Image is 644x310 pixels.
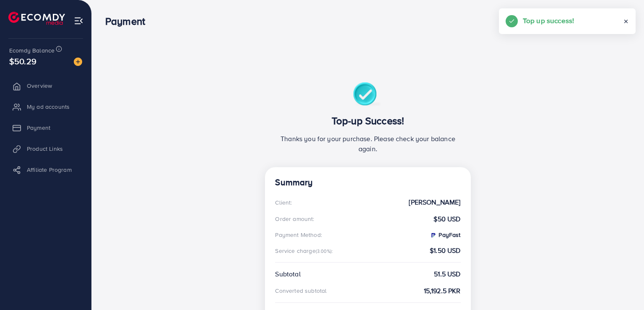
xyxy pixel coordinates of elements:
[275,134,460,154] p: Thanks you for your purchase. Please check your balance again.
[353,82,383,108] img: success
[409,197,460,207] strong: [PERSON_NAME]
[275,215,314,223] div: Order amount:
[434,269,460,279] strong: 51.5 USD
[434,214,460,224] strong: $50 USD
[275,231,322,239] div: Payment Method:
[316,248,333,255] small: (3.00%):
[74,16,83,26] img: menu
[523,15,574,26] h5: Top up success!
[275,198,292,207] div: Client:
[74,58,82,66] img: image
[275,247,335,255] div: Service charge
[9,55,36,67] span: $50.29
[275,286,327,295] div: Converted subtotal
[8,12,65,25] img: logo
[105,15,152,27] h3: Payment
[430,232,436,239] img: PayFast
[430,231,460,239] strong: PayFast
[275,115,460,127] h3: Top-up Success!
[275,269,300,279] div: Subtotal
[424,286,461,296] strong: 15,192.5 PKR
[430,246,460,255] strong: $1.50 USD
[9,46,55,55] span: Ecomdy Balance
[275,177,460,188] h4: Summary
